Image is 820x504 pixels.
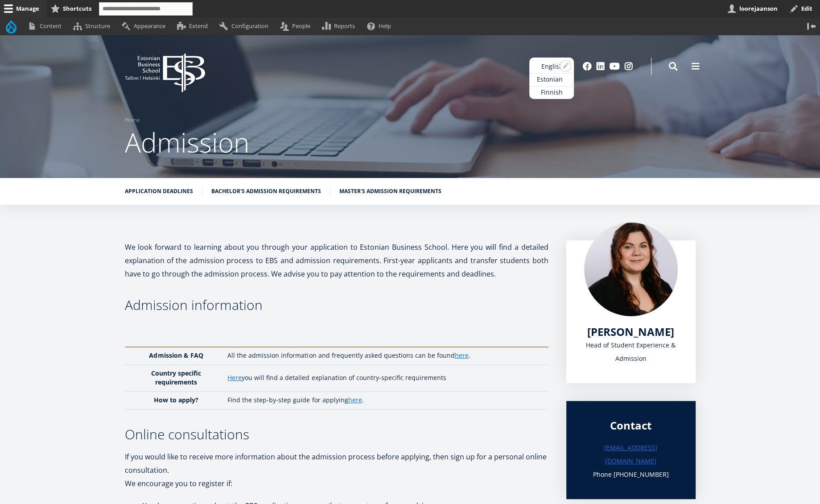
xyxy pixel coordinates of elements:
h3: Admission information [125,298,548,312]
h3: Online consultations [125,428,548,441]
a: Bachelor's admission requirements [211,187,321,196]
p: Find the step-by-step guide for applying . [227,396,539,405]
a: Master's admission requirements [339,187,441,196]
button: Open configuration options [560,60,571,72]
a: Application deadlines [125,187,193,196]
p: If you would like to receive more information about the admission process before applying, then s... [125,450,548,477]
a: Facebook [583,62,592,71]
strong: Admission & FAQ [149,351,203,359]
a: Reports [318,17,363,35]
a: Appearance [118,17,173,35]
td: All the admission information and frequently asked questions can be found . [223,347,548,365]
a: Finnish [529,86,574,99]
a: Estonian [529,73,574,86]
a: Content [24,17,69,35]
img: liina reimann [584,223,678,316]
a: here [348,396,362,405]
a: People [276,17,318,35]
a: Youtube [610,62,620,71]
a: Help [363,17,399,35]
div: Head of Student Experience & Admission [584,339,678,365]
a: Linkedin [596,62,605,71]
h3: Phone [PHONE_NUMBER] [584,468,678,481]
a: Structure [69,17,118,35]
a: [EMAIL_ADDRESS][DOMAIN_NAME] [584,441,678,468]
td: you will find a detailed explanation of country-specific requirements [223,365,548,392]
p: We encourage you to register if: [125,477,548,490]
a: here [454,351,468,360]
span: Admission [125,124,249,161]
a: [PERSON_NAME] [587,325,674,339]
span: [PERSON_NAME] [587,324,674,339]
a: Extend [173,17,215,35]
a: Configuration [215,17,276,35]
a: Instagram [624,62,633,71]
a: Home [125,116,140,124]
p: We look forward to learning about you through your application to Estonian Business School. Here ... [125,240,548,281]
a: Here [227,373,242,382]
button: Vertical orientation [803,17,820,35]
div: Contact [584,419,678,432]
strong: How to apply? [154,396,198,404]
strong: Country specific requirements [151,369,201,386]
